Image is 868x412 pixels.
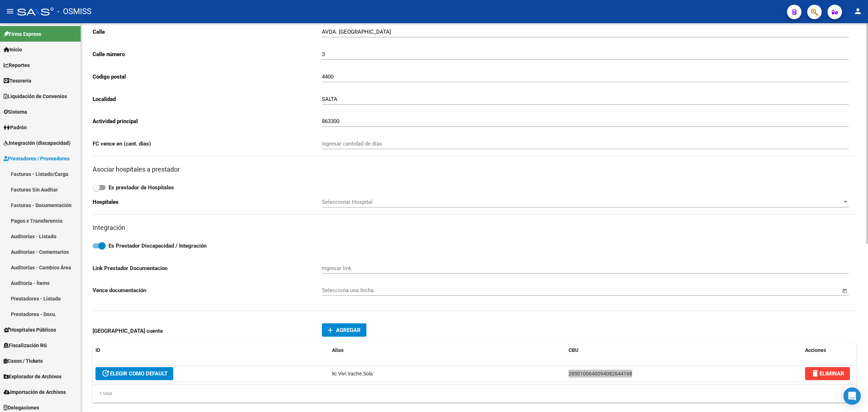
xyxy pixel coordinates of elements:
datatable-header-cell: CBU [566,342,802,358]
button: Open calendar [841,287,849,295]
button: Agregar [322,323,366,337]
span: Delegaciones [4,404,39,412]
span: Hospitales Públicos [4,326,56,334]
span: Padrón [4,123,27,131]
span: Prestadores / Proveedores [4,155,69,163]
span: Casos / Tickets [4,357,43,365]
h3: Asociar hospitales a prestador [93,164,856,175]
button: ELEGIR COMO DEFAULT [95,367,173,380]
p: Vence documentación [93,286,322,294]
span: Agregar [336,327,361,333]
button: ELIMINAR [805,367,850,380]
span: Firma Express [4,30,41,38]
mat-icon: person [854,7,862,16]
span: lic.Vivi.Vache.Sola [332,371,373,377]
span: Reportes [4,61,30,69]
p: Actividad principal [93,117,322,125]
mat-icon: delete [811,369,820,378]
p: Calle [93,28,322,36]
span: Seleccionar Hospital [322,199,842,205]
p: Código postal [93,73,322,81]
div: Open Intercom Messenger [843,387,861,405]
p: Hospitales [93,198,322,206]
datatable-header-cell: Alias [329,342,566,358]
span: CBU [569,347,578,353]
span: Inicio [4,46,22,54]
span: Explorador de Archivos [4,373,61,381]
span: 2850100640094082644168 [569,371,632,377]
p: FC vence en (cant. días) [93,140,322,148]
span: Alias [332,347,344,353]
p: Calle número [93,50,322,58]
span: Sistema [4,108,27,116]
strong: Es Prestador Discapacidad / Integración [109,243,207,249]
mat-icon: update [101,369,110,378]
span: - OSMISS [57,4,92,20]
mat-icon: menu [6,7,14,16]
h3: Integración [93,223,856,233]
strong: Es prestador de Hospitales [109,184,174,191]
datatable-header-cell: Acciones [802,342,856,358]
p: [GEOGRAPHIC_DATA] cuenta [93,327,322,335]
p: Localidad [93,95,322,103]
span: Importación de Archivos [4,388,66,396]
span: Integración (discapacidad) [4,139,71,147]
span: ID [95,347,100,353]
span: Tesorería [4,77,31,85]
span: Acciones [805,347,826,353]
span: Liquidación de Convenios [4,92,67,100]
mat-icon: add [326,326,335,335]
p: Link Prestador Documentacion [93,264,322,272]
div: 1 total [93,384,856,403]
span: Fiscalización RG [4,341,47,349]
span: ELEGIR COMO DEFAULT [101,370,167,377]
datatable-header-cell: ID [93,342,329,358]
span: ELIMINAR [811,370,844,377]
